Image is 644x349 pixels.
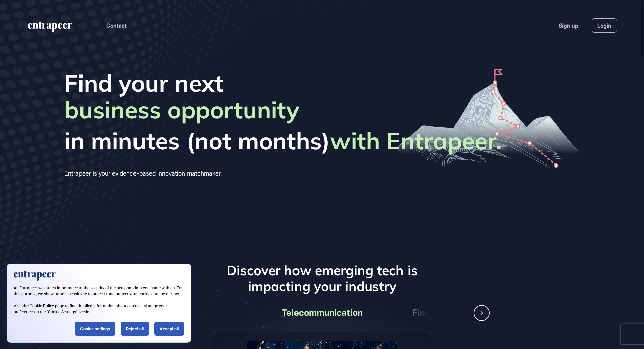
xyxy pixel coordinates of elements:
[378,305,479,321] div: Finance
[64,127,502,155] span: in minutes (not months)
[64,69,502,97] span: Find your next
[154,279,490,294] h3: impacting your industry
[559,21,578,30] a: Sign up
[106,21,127,30] button: Contact
[64,96,299,127] span: business opportunity
[27,22,73,35] a: entrapeer-logo
[154,263,490,279] h3: Discover how emerging tech is
[64,168,502,179] div: Entrapeer is your evidence-based innovation matchmaker.
[592,18,617,33] a: Login
[330,126,502,155] strong: with Entrapeer.
[272,305,373,321] div: Telecommunication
